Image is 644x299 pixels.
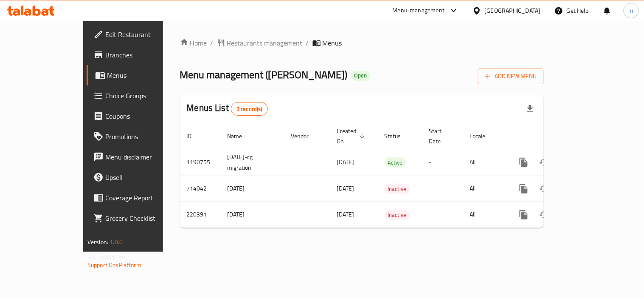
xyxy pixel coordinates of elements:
[221,176,284,202] td: [DATE]
[105,111,184,121] span: Coupons
[507,123,602,149] th: Actions
[105,91,184,101] span: Choice Groups
[105,131,184,142] span: Promotions
[629,6,634,15] span: m
[385,131,412,141] span: Status
[217,38,303,48] a: Restaurants management
[429,126,453,146] span: Start Date
[463,176,507,202] td: All
[470,131,497,141] span: Locale
[385,184,410,194] span: Inactive
[87,167,191,188] a: Upsell
[485,6,541,15] div: [GEOGRAPHIC_DATA]
[337,209,354,220] span: [DATE]
[105,213,184,223] span: Grocery Checklist
[534,205,554,225] button: Change Status
[87,208,191,228] a: Grocery Checklist
[87,106,191,126] a: Coupons
[180,38,207,48] a: Home
[231,102,268,116] div: Total records count
[306,38,309,48] li: /
[87,259,141,271] a: Support.OpsPlatform
[87,236,108,248] span: Version:
[385,184,410,194] div: Inactive
[87,65,191,85] a: Menus
[514,179,534,199] button: more
[87,126,191,147] a: Promotions
[463,149,507,176] td: All
[187,131,203,141] span: ID
[337,126,368,146] span: Created On
[180,38,544,48] nav: breadcrumb
[105,152,184,162] span: Menu disclaimer
[187,102,268,116] h2: Menus List
[520,99,540,119] div: Export file
[231,105,267,113] span: 3 record(s)
[211,38,214,48] li: /
[478,68,544,84] button: Add New Menu
[221,202,284,228] td: [DATE]
[105,172,184,182] span: Upsell
[385,210,410,220] div: Inactive
[227,38,303,48] span: Restaurants management
[385,158,406,168] span: Active
[87,188,191,208] a: Coverage Report
[105,193,184,203] span: Coverage Report
[180,65,348,84] span: Menu management ( [PERSON_NAME] )
[105,29,184,40] span: Edit Restaurant
[323,38,342,48] span: Menus
[87,45,191,65] a: Branches
[87,24,191,45] a: Edit Restaurant
[422,149,463,176] td: -
[534,179,554,199] button: Change Status
[87,147,191,167] a: Menu disclaimer
[463,202,507,228] td: All
[337,183,354,194] span: [DATE]
[180,176,221,202] td: 714042
[107,70,184,80] span: Menus
[87,85,191,106] a: Choice Groups
[228,131,253,141] span: Name
[514,205,534,225] button: more
[337,157,354,168] span: [DATE]
[422,176,463,202] td: -
[393,6,445,16] div: Menu-management
[110,236,123,248] span: 1.0.0
[180,123,602,228] table: enhanced table
[534,152,554,173] button: Change Status
[291,131,320,141] span: Vendor
[180,202,221,228] td: 220391
[87,251,127,262] span: Get support on:
[221,149,284,176] td: [DATE]-cg migration
[385,210,410,220] span: Inactive
[485,71,537,82] span: Add New Menu
[422,202,463,228] td: -
[351,72,371,79] span: Open
[180,149,221,176] td: 1190755
[385,157,406,168] div: Active
[105,50,184,60] span: Branches
[514,152,534,173] button: more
